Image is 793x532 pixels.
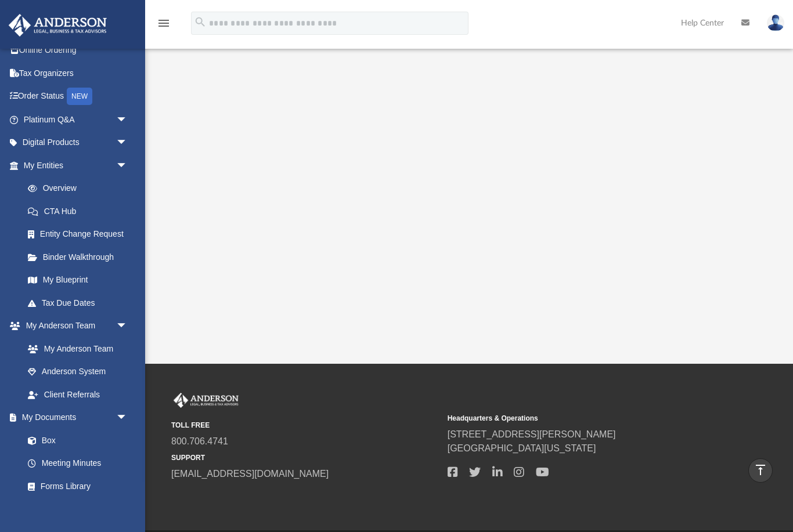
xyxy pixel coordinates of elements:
a: menu [157,22,171,30]
a: Tax Organizers [8,61,145,85]
span: arrow_drop_down [116,154,139,178]
a: My Blueprint [16,269,139,292]
a: 800.706.4741 [171,436,228,446]
a: My Documentsarrow_drop_down [8,406,139,429]
a: Online Ordering [8,39,145,62]
img: User Pic [767,15,784,31]
a: Anderson System [16,360,139,383]
img: Anderson Advisors Platinum Portal [5,14,110,37]
a: [GEOGRAPHIC_DATA][US_STATE] [448,443,596,453]
a: Binder Walkthrough [16,245,145,269]
a: [STREET_ADDRESS][PERSON_NAME] [448,429,616,439]
a: My Entitiesarrow_drop_down [8,154,145,177]
a: Entity Change Request [16,223,145,246]
a: Digital Productsarrow_drop_down [8,131,145,154]
a: CTA Hub [16,200,145,223]
i: search [194,16,207,28]
i: vertical_align_top [754,463,767,477]
a: Order StatusNEW [8,85,145,108]
a: Meeting Minutes [16,452,139,475]
a: Client Referrals [16,383,139,406]
a: My Anderson Teamarrow_drop_down [8,314,139,338]
div: NEW [67,88,92,105]
i: menu [157,16,171,30]
span: arrow_drop_down [116,131,139,155]
a: Platinum Q&Aarrow_drop_down [8,108,145,131]
a: Box [16,429,134,452]
a: Overview [16,177,145,200]
a: Forms Library [16,475,134,498]
small: Headquarters & Operations [448,413,716,424]
small: TOLL FREE [171,420,439,430]
a: My Anderson Team [16,337,134,360]
img: Anderson Advisors Platinum Portal [171,393,241,408]
small: SUPPORT [171,453,439,463]
span: arrow_drop_down [116,314,139,338]
a: vertical_align_top [748,458,773,483]
a: Tax Due Dates [16,291,145,314]
a: [EMAIL_ADDRESS][DOMAIN_NAME] [171,469,329,479]
span: arrow_drop_down [116,406,139,430]
span: arrow_drop_down [116,108,139,132]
